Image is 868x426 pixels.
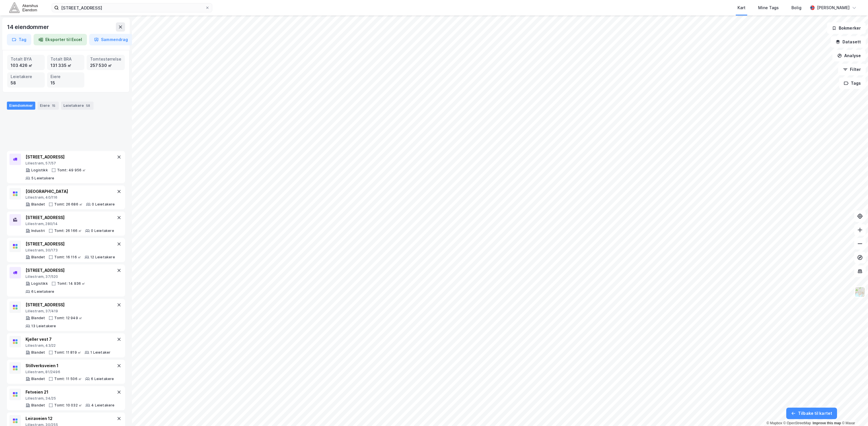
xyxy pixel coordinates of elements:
div: Industri [31,229,45,233]
div: Tomt: 10 032 ㎡ [54,403,82,408]
div: 58 [85,103,91,109]
div: 12 Leietakere [90,255,115,260]
div: Lillestrøm, 34/25 [26,396,115,401]
div: 0 Leietakere [91,229,114,233]
div: Tomt: 26 166 ㎡ [54,229,82,233]
a: OpenStreetMap [783,421,811,425]
div: Lillestrøm, 37/520 [26,274,116,279]
div: Lillestrøm, 30/173 [26,248,115,253]
div: [STREET_ADDRESS] [26,214,114,221]
div: 14 eiendommer [7,22,50,32]
div: Tomt: 16 116 ㎡ [54,255,81,260]
div: Blandet [31,316,45,320]
div: Lillestrøm, 280/14 [26,222,114,226]
button: Datasett [831,36,866,48]
div: 15 [51,103,57,109]
div: [STREET_ADDRESS] [26,267,116,274]
div: Totalt BYA [11,56,41,62]
div: Lillestrøm, 43/22 [26,343,110,348]
div: Tomt: 11 819 ㎡ [54,350,81,355]
div: Tomtestørrelse [90,56,121,62]
button: Sammendrag [89,34,133,45]
input: Søk på adresse, matrikkel, gårdeiere, leietakere eller personer [59,3,205,12]
div: Blandet [31,255,45,260]
div: 1 Leietaker [90,350,110,355]
div: Lillestrøm, 57/57 [26,161,116,166]
div: Lillestrøm, 37/419 [26,309,116,313]
div: [GEOGRAPHIC_DATA] [26,188,115,195]
button: Tilbake til kartet [786,408,837,419]
div: Stillverksveien 1 [26,362,114,369]
button: Bokmerker [827,22,866,34]
button: Analyse [832,50,866,61]
div: Totalt BRA [50,56,81,62]
div: 15 [50,80,81,86]
div: Kjeller vest 7 [26,336,110,343]
div: 0 Leietakere [92,202,115,207]
a: Mapbox [766,421,782,425]
div: Blandet [31,403,45,408]
div: Kontrollprogram for chat [839,398,868,426]
button: Eksporter til Excel [34,34,87,45]
div: Leiraveien 12 [26,415,112,422]
div: Tomt: 49 956 ㎡ [57,168,86,173]
div: 6 Leietakere [91,377,114,381]
div: Eiendommer [7,102,35,110]
div: 131 335 ㎡ [50,62,81,69]
div: [STREET_ADDRESS] [26,154,116,160]
div: Logistikk [31,168,48,173]
button: Filter [838,64,866,75]
div: Kart [737,4,746,11]
div: 6 Leietakere [31,289,54,294]
div: Fetveien 21 [26,389,115,396]
div: Leietakere [61,102,94,110]
div: Logistikk [31,281,48,286]
a: Improve this map [813,421,841,425]
div: Lillestrøm, 40/116 [26,195,115,200]
button: Tag [7,34,31,45]
div: 257 530 ㎡ [90,62,121,69]
div: 4 Leietakere [91,403,114,408]
div: Blandet [31,350,45,355]
div: [PERSON_NAME] [817,4,850,11]
img: akershus-eiendom-logo.9091f326c980b4bce74ccdd9f866810c.svg [9,3,38,13]
div: 58 [11,80,41,86]
div: Blandet [31,202,45,207]
img: Z [855,286,865,297]
div: Blandet [31,377,45,381]
div: [STREET_ADDRESS] [26,241,115,247]
div: Eiere [38,102,59,110]
div: 103 426 ㎡ [11,62,41,69]
div: 5 Leietakere [31,176,54,181]
div: Mine Tags [758,4,779,11]
div: Tomt: 14 936 ㎡ [57,281,85,286]
div: Bolig [791,4,801,11]
div: Tomt: 26 686 ㎡ [54,202,83,207]
div: Lillestrøm, 81/2496 [26,370,114,374]
div: Leietakere [11,73,41,80]
div: Eiere [50,73,81,80]
div: Tomt: 12 949 ㎡ [54,316,82,320]
div: 13 Leietakere [31,324,56,328]
div: Tomt: 11 506 ㎡ [54,377,82,381]
div: [STREET_ADDRESS] [26,301,116,308]
iframe: Chat Widget [839,398,868,426]
button: Tags [839,78,866,89]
